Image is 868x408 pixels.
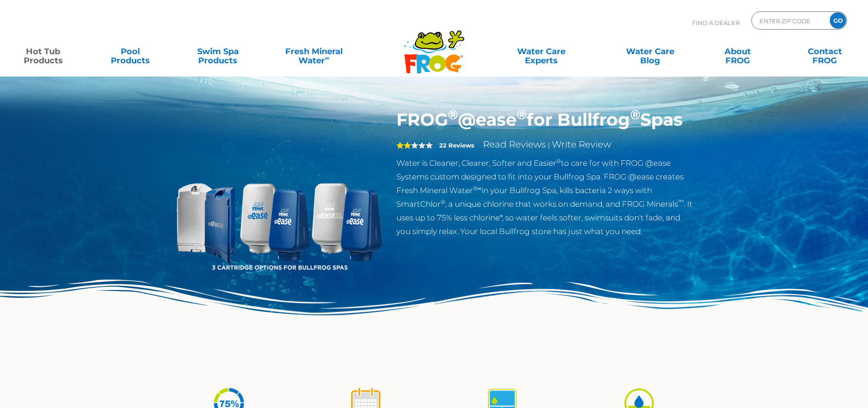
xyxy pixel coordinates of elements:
img: bullfrog-product-hero.png [175,109,383,318]
a: Water CareExperts [486,42,596,61]
span: | [548,141,550,149]
h1: FROG @ease for Bullfrog Spas [396,109,694,130]
sup: ® [441,199,445,205]
a: PoolProducts [97,42,164,61]
sup: ® [517,107,527,122]
sup: ® [630,107,640,122]
span: 2 [396,142,411,149]
a: AboutFROG [704,42,771,61]
a: Water CareBlog [616,42,684,61]
sup: ® [556,158,561,164]
sup: ∞ [325,54,329,61]
a: Swim SpaProducts [184,42,252,61]
input: GO [830,12,846,29]
p: Water is Cleaner, Clearer, Softer and Easier to care for with FROG @ease Systems custom designed ... [396,156,694,238]
strong: 22 Reviews [439,142,474,149]
sup: ®∞ [473,185,482,192]
a: Hot TubProducts [9,42,77,61]
a: ContactFROG [791,42,859,61]
img: Frog Products Logo [399,18,469,74]
a: Write Review [552,139,611,150]
sup: ® [448,107,458,122]
sup: ™ [678,199,684,205]
p: Find A Dealer [692,11,740,34]
a: Read Reviews [483,139,546,150]
a: Fresh MineralWater∞ [271,42,356,61]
